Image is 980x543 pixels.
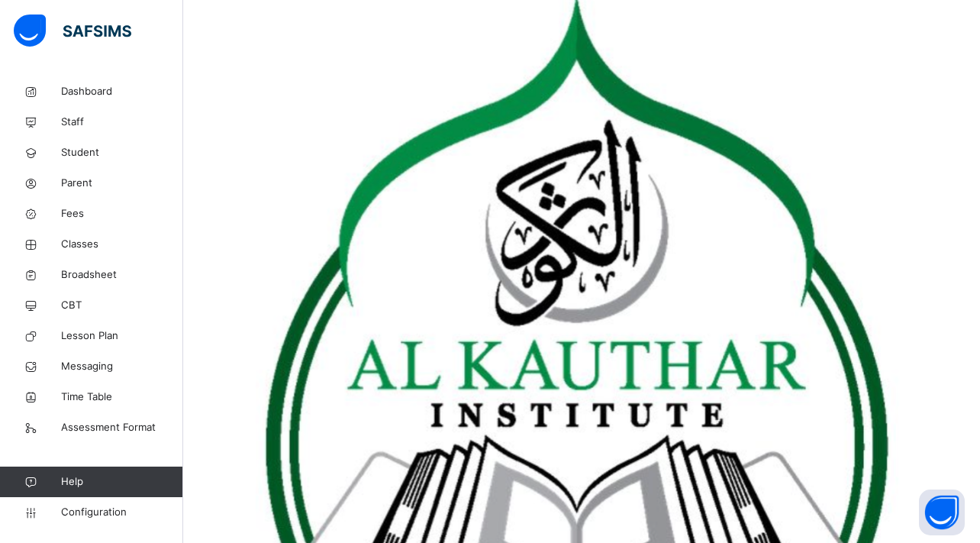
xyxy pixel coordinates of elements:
button: Open asap [919,490,965,535]
span: Lesson Plan [61,328,183,344]
span: Dashboard [61,84,183,99]
span: Parent [61,176,183,191]
span: Classes [61,237,183,252]
span: Student [61,145,183,160]
img: safsims [14,15,131,47]
span: Broadsheet [61,267,183,283]
span: Assessment Format [61,420,183,435]
span: Time Table [61,389,183,405]
span: Staff [61,115,183,130]
span: Messaging [61,359,183,374]
span: Help [61,474,182,490]
span: CBT [61,298,183,313]
span: Configuration [61,505,182,520]
span: Fees [61,206,183,221]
